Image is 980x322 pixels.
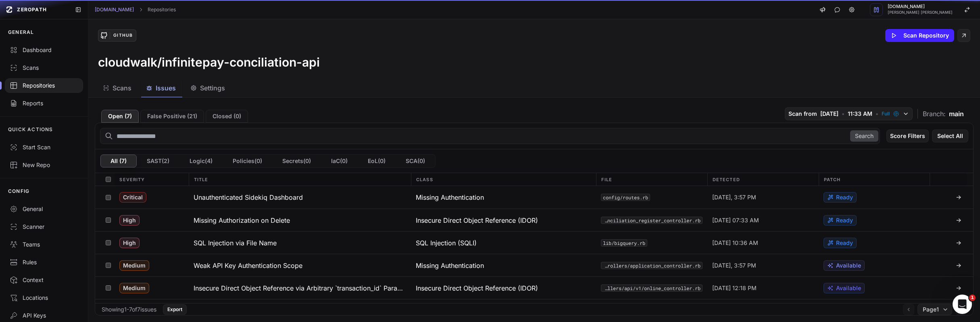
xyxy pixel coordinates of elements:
span: Scan from [788,110,817,118]
span: Page 1 [923,305,939,314]
span: Ready [836,216,853,224]
span: main [949,109,964,119]
button: False Positive (21) [140,110,204,123]
span: [PERSON_NAME] [PERSON_NAME] [888,10,953,15]
div: General [10,205,78,213]
div: New Repo [10,161,78,169]
button: Search [850,130,878,142]
div: Medium Weak API Key Authentication Scope Missing Authentication app/controllers/application_contr... [95,254,973,276]
a: ZEROPATH [3,3,69,16]
div: API Keys [10,312,78,320]
div: High Missing Authorization on Delete Insecure Direct Object Reference (IDOR) app/controllers/api/... [95,209,973,231]
span: Full [882,111,890,117]
span: 11:33 AM [848,110,872,118]
span: Available [836,261,861,270]
span: Missing Authentication [416,261,484,270]
div: Dashboard [10,46,78,54]
span: [DATE] [820,110,838,118]
div: Scanner [10,223,78,231]
button: Scan from [DATE] • 11:33 AM • Full [785,107,913,120]
button: Open (7) [101,110,139,123]
button: Job Locking Bypass [189,299,411,322]
div: Showing 1 - 7 of 7 issues [102,305,156,314]
button: SCA(0) [396,155,435,167]
button: Insecure Direct Object Reference via Arbitrary `transaction_id` Parameter [189,277,411,299]
code: lib/bigquery.rb [601,239,647,247]
div: Repositories [10,82,78,90]
span: • [876,110,878,118]
div: File [596,173,707,186]
iframe: Intercom live chat [953,295,972,314]
span: ZEROPATH [17,6,47,13]
h3: cloudwalk/infinitepay-conciliation-api [98,55,320,69]
h3: Missing Authorization on Delete [194,215,290,225]
span: High [119,238,140,248]
div: Detected [707,173,819,186]
span: • [842,110,844,118]
span: Available [836,284,861,292]
span: Insecure Direct Object Reference (IDOR) [416,215,538,225]
svg: chevron right, [138,7,144,13]
h3: Weak API Key Authentication Scope [194,261,302,270]
p: QUICK ACTIONS [8,126,53,133]
button: Weak API Key Authentication Scope [189,254,411,276]
div: Teams [10,240,78,249]
span: [DOMAIN_NAME] [888,4,953,9]
span: [DATE] 07:33 AM [712,216,759,224]
button: Export [163,304,187,315]
div: Reports [10,99,78,107]
span: [DATE], 3:57 PM [712,193,756,201]
button: SQL Injection via File Name [189,232,411,254]
button: Policies(0) [223,155,272,167]
span: Issues [156,83,176,93]
span: Critical [119,192,146,203]
span: Ready [836,193,853,201]
code: config/routes.rb [601,194,650,201]
span: SQL Injection (SQLI) [416,238,477,248]
h3: SQL Injection via File Name [194,238,277,248]
button: Page1 [917,304,952,315]
span: [DATE] 10:36 AM [712,239,758,247]
button: Closed (0) [206,110,248,123]
span: Scans [113,83,131,93]
div: Title [189,173,411,186]
div: Start Scan [10,143,78,151]
div: Scans [10,64,78,72]
p: GENERAL [8,29,34,36]
h3: Insecure Direct Object Reference via Arbitrary `transaction_id` Parameter [194,283,406,293]
nav: breadcrumb [95,6,176,13]
button: Select All [932,130,968,142]
button: EoL(0) [358,155,396,167]
span: Medium [119,260,149,271]
span: Missing Authentication [416,192,484,202]
div: Rules [10,258,78,266]
div: Patch [819,173,930,186]
button: app/controllers/api/v1/online_controller.rb [601,284,703,292]
span: Insecure Direct Object Reference (IDOR) [416,283,538,293]
button: All (7) [100,155,137,167]
button: Unauthenticated Sidekiq Dashboard [189,186,411,209]
div: Info Job Locking Bypass Business Logic Problem app/controllers/api/v1/visa_controller.rb [DATE] 0... [95,299,973,322]
span: Settings [200,83,225,93]
div: Class [411,173,596,186]
div: High SQL Injection via File Name SQL Injection (SQLI) lib/bigquery.rb [DATE] 10:36 AM Ready [95,231,973,254]
button: Missing Authorization on Delete [189,209,411,231]
div: Context [10,276,78,284]
div: Medium Insecure Direct Object Reference via Arbitrary `transaction_id` Parameter Insecure Direct ... [95,276,973,299]
span: [DATE], 3:57 PM [712,261,756,270]
div: Locations [10,294,78,302]
div: Critical Unauthenticated Sidekiq Dashboard Missing Authentication config/routes.rb [DATE], 3:57 P... [95,186,973,209]
button: app/controllers/api/v1/conciliation_register_controller.rb [601,217,703,224]
h3: Unauthenticated Sidekiq Dashboard [194,192,303,202]
div: GitHub [110,32,136,39]
button: Logic(4) [179,155,223,167]
a: Repositories [148,6,176,13]
span: Branch: [923,109,946,119]
p: CONFIG [8,188,29,194]
span: 1 [969,295,976,301]
button: app/controllers/application_controller.rb [601,262,703,269]
span: Medium [119,283,149,293]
